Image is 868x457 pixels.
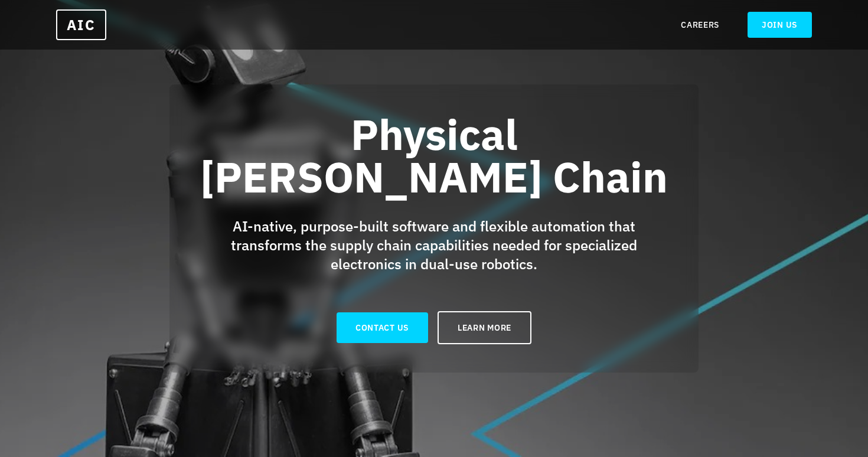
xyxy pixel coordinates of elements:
a: AIC [56,9,106,40]
p: AI-native, purpose-built software and flexible automation that transforms the supply chain capabi... [207,217,661,273]
a: LEARN MORE [438,311,531,344]
a: CONTACT US [337,312,428,343]
a: JOIN US [748,12,812,38]
a: CAREERS [681,19,719,31]
h1: Physical [PERSON_NAME] Chain [188,113,680,198]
